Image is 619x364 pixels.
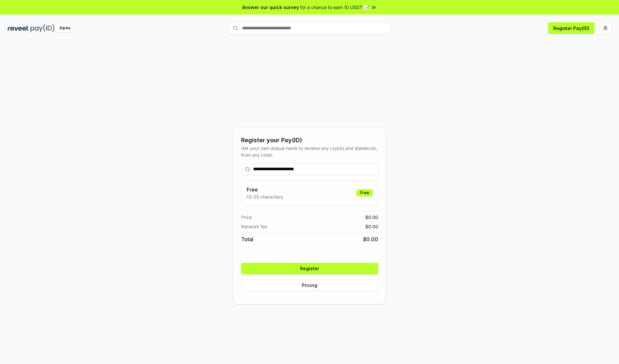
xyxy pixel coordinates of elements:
[56,24,74,32] div: Alpha
[357,189,373,196] div: Free
[241,145,378,158] div: Get your own unique name to receive any crypto and stablecoin, from any chain
[247,186,283,193] h3: Free
[242,4,299,11] span: Answer our quick survey
[241,223,267,230] span: Network fee
[241,263,378,274] button: Register
[365,223,378,230] span: $ 0.00
[548,22,594,34] button: Register Pay(ID)
[8,24,29,32] img: reveel_dark
[241,214,252,221] span: Price
[241,235,253,243] span: Total
[300,4,369,11] span: for a chance to earn 10 USDT 📝
[241,280,378,291] button: Pricing
[247,193,283,200] p: 13-25 characters
[363,235,378,243] span: $ 0.00
[365,214,378,221] span: $ 0.00
[31,24,54,32] img: pay_id
[241,136,378,145] div: Register your Pay(ID)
